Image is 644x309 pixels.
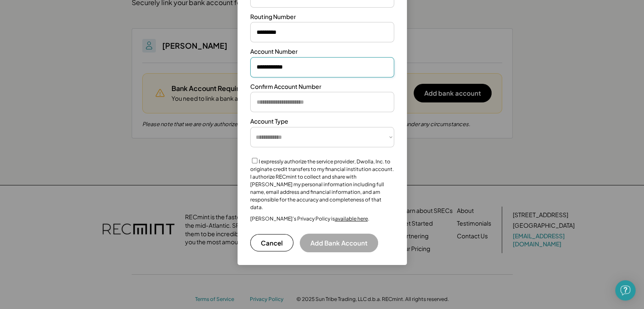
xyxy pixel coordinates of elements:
button: Add Bank Account [300,234,378,252]
div: Confirm Account Number [250,83,321,91]
div: [PERSON_NAME]’s Privacy Policy is . [250,215,369,222]
a: available here [335,215,368,222]
label: I expressly authorize the service provider, Dwolla, Inc. to originate credit transfers to my fina... [250,158,394,210]
div: Account Number [250,47,298,56]
button: Cancel [250,234,293,251]
div: Open Intercom Messenger [615,280,636,301]
div: Routing Number [250,13,296,21]
div: Account Type [250,117,288,126]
